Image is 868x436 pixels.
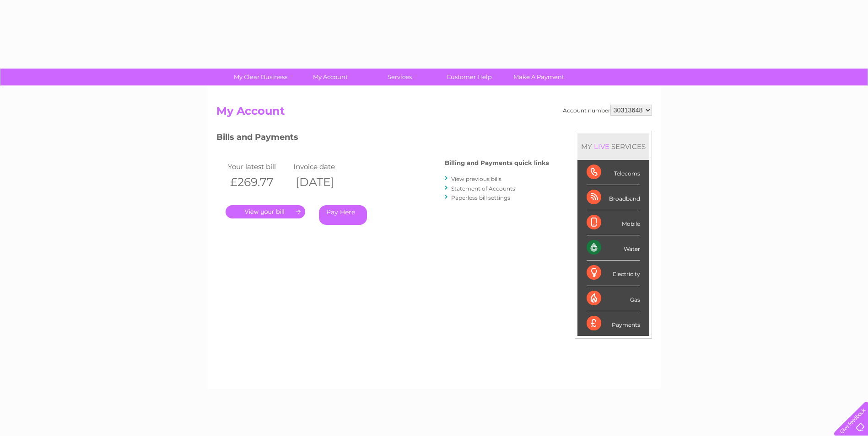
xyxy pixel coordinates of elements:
[587,261,640,286] div: Electricity
[587,210,640,235] div: Mobile
[362,69,437,85] a: Services
[587,235,640,261] div: Water
[592,142,611,151] div: LIVE
[319,205,367,225] a: Pay Here
[587,311,640,336] div: Payments
[451,194,510,201] a: Paperless bill settings
[216,131,549,147] h3: Bills and Payments
[587,185,640,210] div: Broadband
[563,105,652,116] div: Account number
[226,173,291,191] th: £269.77
[216,105,652,122] h2: My Account
[292,69,368,85] a: My Account
[501,69,577,85] a: Make A Payment
[226,160,291,173] td: Your latest bill
[587,160,640,185] div: Telecoms
[291,160,357,173] td: Invoice date
[223,69,298,85] a: My Clear Business
[587,286,640,311] div: Gas
[451,185,515,192] a: Statement of Accounts
[451,175,501,182] a: View previous bills
[226,205,305,218] a: .
[431,69,507,85] a: Customer Help
[577,133,649,160] div: MY SERVICES
[291,173,357,191] th: [DATE]
[445,160,549,166] h4: Billing and Payments quick links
